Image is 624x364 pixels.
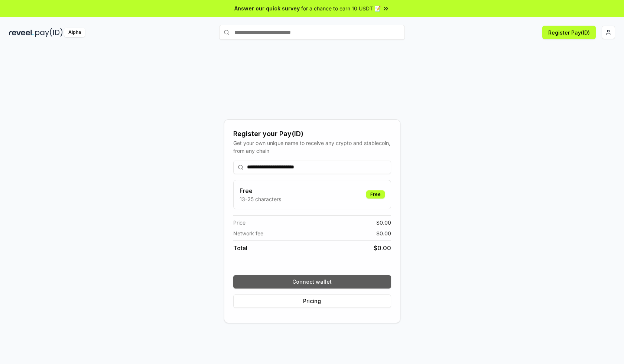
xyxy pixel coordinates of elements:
span: $ 0.00 [374,244,391,252]
img: reveel_dark [9,28,34,37]
span: Network fee [233,229,263,237]
span: Answer our quick survey [234,4,300,12]
div: Free [366,190,385,199]
span: for a chance to earn 10 USDT 📝 [301,4,381,12]
div: Alpha [64,28,85,37]
div: Register your Pay(ID) [233,129,391,139]
div: Get your own unique name to receive any crypto and stablecoin, from any chain [233,139,391,155]
p: 13-25 characters [240,195,281,203]
button: Connect wallet [233,275,391,289]
button: Register Pay(ID) [542,26,596,39]
span: $ 0.00 [376,219,391,226]
span: Total [233,244,247,252]
span: Price [233,219,246,226]
img: pay_id [35,28,63,37]
h3: Free [240,186,281,195]
span: $ 0.00 [376,229,391,237]
button: Pricing [233,294,391,308]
